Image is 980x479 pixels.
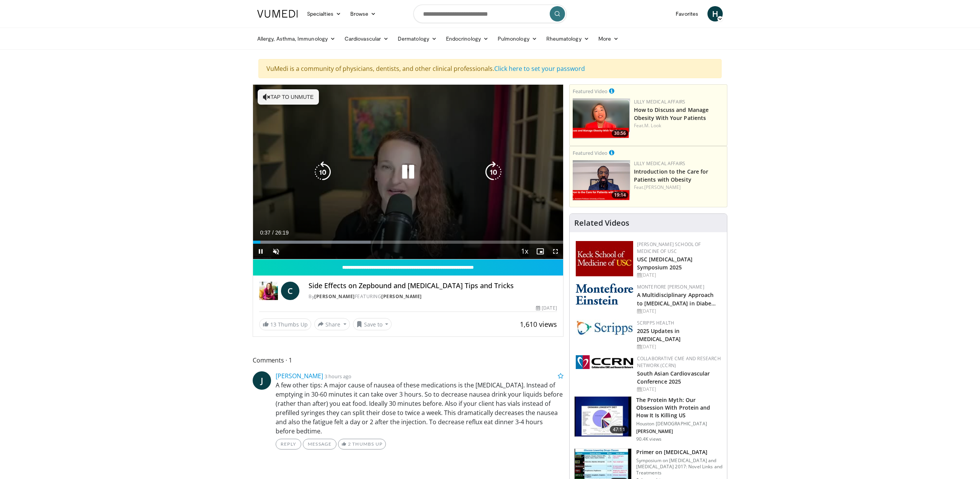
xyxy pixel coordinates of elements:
a: 30:56 [573,98,630,139]
a: Click here to set your password [494,64,585,73]
div: Progress Bar [253,241,563,244]
img: c9f2b0b7-b02a-4276-a72a-b0cbb4230bc1.jpg.150x105_q85_autocrop_double_scale_upscale_version-0.2.jpg [576,320,633,335]
a: Introduction to the Care for Patients with Obesity [634,168,709,183]
button: Save to [353,318,392,330]
p: Symposium on [MEDICAL_DATA] and [MEDICAL_DATA] 2017: Novel Links and Treatments [636,458,722,476]
img: VuMedi Logo [257,10,298,18]
a: Lilly Medical Affairs [634,160,686,167]
p: [PERSON_NAME] [636,428,722,435]
span: Comments 1 [253,355,563,365]
img: a04ee3ba-8487-4636-b0fb-5e8d268f3737.png.150x105_q85_autocrop_double_scale_upscale_version-0.2.png [576,355,633,369]
div: Feat. [634,184,724,191]
a: [PERSON_NAME] [276,372,323,380]
a: Collaborative CME and Research Network (CCRN) [637,355,721,369]
span: 2 [348,441,351,447]
button: Fullscreen [548,244,563,259]
div: [DATE] [637,343,721,350]
img: b0142b4c-93a1-4b58-8f91-5265c282693c.png.150x105_q85_autocrop_double_scale_upscale_version-0.2.png [576,284,633,305]
a: [PERSON_NAME] [644,184,681,190]
a: M. Look [644,122,661,129]
a: 2 Thumbs Up [338,439,386,449]
a: Endocrinology [441,31,493,46]
div: [DATE] [637,272,721,279]
a: Favorites [671,6,703,21]
a: USC [MEDICAL_DATA] Symposium 2025 [637,256,693,271]
div: VuMedi is a community of physicians, dentists, and other clinical professionals. [258,59,722,78]
a: H [707,6,723,21]
a: How to Discuss and Manage Obesity With Your Patients [634,106,709,121]
h3: The Protein Myth: Our Obsession With Protein and How It Is Killing US [636,396,722,419]
a: Lilly Medical Affairs [634,98,686,105]
h4: Side Effects on Zepbound and [MEDICAL_DATA] Tips and Tricks [309,282,557,290]
a: South Asian Cardiovascular Conference 2025 [637,370,710,385]
a: Browse [346,6,381,21]
div: [DATE] [536,305,557,312]
button: Tap to unmute [258,89,319,105]
h3: Primer on [MEDICAL_DATA] [636,448,722,456]
span: / [272,230,274,236]
a: Scripps Health [637,320,674,326]
a: J [253,371,271,390]
a: Allergy, Asthma, Immunology [253,31,340,46]
div: [DATE] [637,386,721,393]
video-js: Video Player [253,85,563,259]
a: Cardiovascular [340,31,393,46]
img: Dr. Carolynn Francavilla [259,282,278,300]
a: 19:14 [573,160,630,200]
span: 13 [270,321,276,328]
div: Feat. [634,122,724,129]
span: 30:56 [612,130,628,137]
a: Specialties [302,6,346,21]
div: By FEATURING [309,293,557,300]
a: Reply [276,439,301,449]
p: A few other tips: A major cause of nausea of these medications is the [MEDICAL_DATA]. Instead of ... [276,381,563,436]
h4: Related Videos [574,218,629,228]
a: 13 Thumbs Up [259,318,311,330]
a: [PERSON_NAME] School of Medicine of USC [637,241,701,254]
button: Unmute [268,244,284,259]
a: 2025 Updates in [MEDICAL_DATA] [637,327,681,343]
a: Dermatology [393,31,441,46]
small: 3 hours ago [325,373,351,380]
button: Enable picture-in-picture mode [532,244,548,259]
img: c98a6a29-1ea0-4bd5-8cf5-4d1e188984a7.png.150x105_q85_crop-smart_upscale.png [573,98,630,139]
a: Rheumatology [542,31,594,46]
span: 26:19 [275,230,289,236]
img: 7b941f1f-d101-407a-8bfa-07bd47db01ba.png.150x105_q85_autocrop_double_scale_upscale_version-0.2.jpg [576,241,633,276]
small: Featured Video [573,88,608,95]
p: 90.4K views [636,436,661,442]
p: Houston [DEMOGRAPHIC_DATA] [636,421,722,427]
span: 19:14 [612,192,628,198]
a: C [281,282,299,300]
a: Pulmonology [493,31,542,46]
a: A Multidisciplinary Approach to [MEDICAL_DATA] in Diabe… [637,291,716,307]
span: 0:37 [260,230,270,236]
div: [DATE] [637,308,721,315]
img: acc2e291-ced4-4dd5-b17b-d06994da28f3.png.150x105_q85_crop-smart_upscale.png [573,160,630,200]
button: Pause [253,244,268,259]
button: Playback Rate [517,244,532,259]
a: 47:11 The Protein Myth: Our Obsession With Protein and How It Is Killing US Houston [DEMOGRAPHIC_... [574,396,722,442]
a: More [594,31,623,46]
input: Search topics, interventions [413,5,567,23]
span: 1,610 views [520,320,557,329]
button: Share [314,318,350,330]
span: 47:11 [610,426,628,433]
small: Featured Video [573,149,608,156]
a: Montefiore [PERSON_NAME] [637,284,704,290]
a: Message [303,439,336,449]
a: [PERSON_NAME] [314,293,355,300]
img: b7b8b05e-5021-418b-a89a-60a270e7cf82.150x105_q85_crop-smart_upscale.jpg [575,397,631,436]
a: [PERSON_NAME] [381,293,422,300]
